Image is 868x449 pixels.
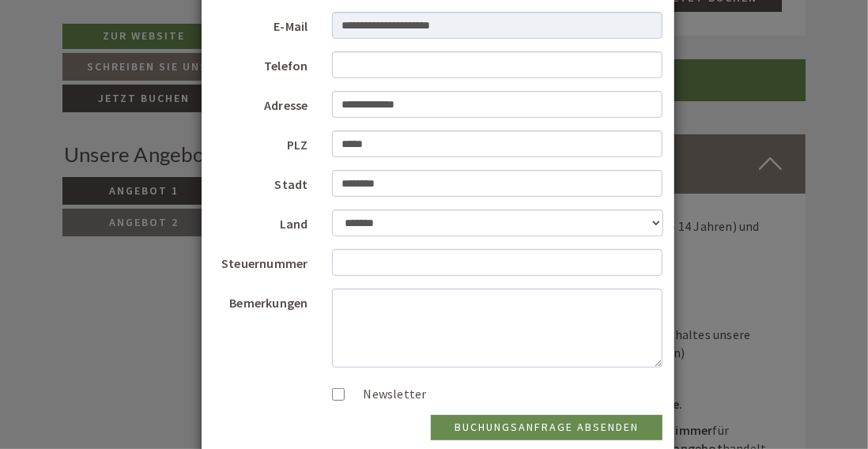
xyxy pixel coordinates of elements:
[202,130,320,154] label: PLZ
[202,91,320,115] label: Adresse
[25,47,251,59] div: [GEOGRAPHIC_DATA]
[409,417,504,444] button: Senden
[431,415,662,440] button: Buchungsanfrage absenden
[25,77,251,89] small: 14:53
[217,13,286,40] div: Montag
[202,209,320,233] label: Land
[13,43,259,92] div: Guten Tag, wie können wir Ihnen helfen?
[348,385,427,403] label: Newsletter
[202,289,320,312] label: Bemerkungen
[202,51,320,75] label: Telefon
[202,170,320,194] label: Stadt
[202,249,320,273] label: Steuernummer
[202,12,320,36] label: E-Mail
